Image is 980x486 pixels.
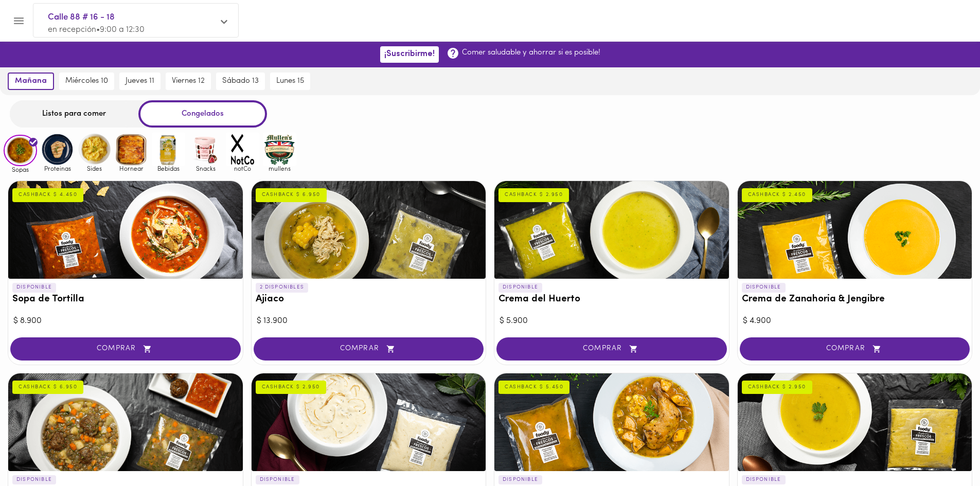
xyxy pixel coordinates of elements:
[119,73,161,90] button: jueves 11
[266,345,471,353] span: COMPRAR
[172,77,205,86] span: viernes 12
[41,165,74,172] span: Proteinas
[15,77,47,86] span: mañana
[252,373,486,471] div: Crema de cebolla
[4,166,37,173] span: Sopas
[48,11,213,24] span: Calle 88 # 16 - 18
[10,337,241,361] button: COMPRAR
[742,188,812,202] div: CASHBACK $ 2.450
[13,315,238,327] div: $ 8.900
[263,165,296,172] span: mullens
[263,133,296,166] img: mullens
[12,475,56,484] p: DISPONIBLE
[8,181,243,279] div: Sopa de Tortilla
[115,165,148,172] span: Hornear
[742,475,786,484] p: DISPONIBLE
[509,345,714,353] span: COMPRAR
[78,133,111,166] img: Sides
[23,345,228,353] span: COMPRAR
[12,188,83,202] div: CASHBACK $ 4.450
[189,165,222,172] span: Snacks
[252,181,486,279] div: Ajiaco
[166,73,211,90] button: viernes 12
[494,181,729,279] div: Crema del Huerto
[78,165,111,172] span: Sides
[494,373,729,471] div: Sancocho Valluno
[10,100,138,128] div: Listos para comer
[740,337,970,361] button: COMPRAR
[4,135,37,167] img: Sopas
[256,381,326,394] div: CASHBACK $ 2.950
[6,8,31,33] button: Menu
[216,73,265,90] button: sábado 13
[8,73,54,90] button: mañana
[126,77,154,86] span: jueves 11
[41,133,74,166] img: Proteinas
[384,49,435,59] span: ¡Suscribirme!
[920,426,970,476] iframe: Messagebird Livechat Widget
[8,373,243,471] div: Sopa de Lentejas
[12,381,83,394] div: CASHBACK $ 6.950
[138,100,267,128] div: Congelados
[226,165,259,172] span: notCo
[12,294,239,305] h3: Sopa de Tortilla
[48,26,145,34] span: en recepción • 9:00 a 12:30
[270,73,310,90] button: lunes 15
[496,337,727,361] button: COMPRAR
[753,345,957,353] span: COMPRAR
[742,381,812,394] div: CASHBACK $ 2.950
[738,373,972,471] div: Crema de Ahuyama
[498,294,725,305] h3: Crema del Huerto
[152,165,185,172] span: Bebidas
[152,133,185,166] img: Bebidas
[498,475,542,484] p: DISPONIBLE
[498,188,569,202] div: CASHBACK $ 2.950
[115,133,148,166] img: Hornear
[226,133,259,166] img: notCo
[256,294,482,305] h3: Ajiaco
[254,337,484,361] button: COMPRAR
[276,77,304,86] span: lunes 15
[462,47,600,58] p: Comer saludable y ahorrar si es posible!
[59,73,114,90] button: miércoles 10
[498,283,542,292] p: DISPONIBLE
[257,315,481,327] div: $ 13.900
[256,475,299,484] p: DISPONIBLE
[189,133,222,166] img: Snacks
[380,46,439,62] button: ¡Suscribirme!
[743,315,967,327] div: $ 4.900
[65,77,108,86] span: miércoles 10
[12,283,56,292] p: DISPONIBLE
[738,181,972,279] div: Crema de Zanahoria & Jengibre
[498,381,569,394] div: CASHBACK $ 5.450
[256,188,327,202] div: CASHBACK $ 6.950
[742,294,968,305] h3: Crema de Zanahoria & Jengibre
[256,283,309,292] p: 2 DISPONIBLES
[222,77,259,86] span: sábado 13
[500,315,724,327] div: $ 5.900
[742,283,786,292] p: DISPONIBLE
